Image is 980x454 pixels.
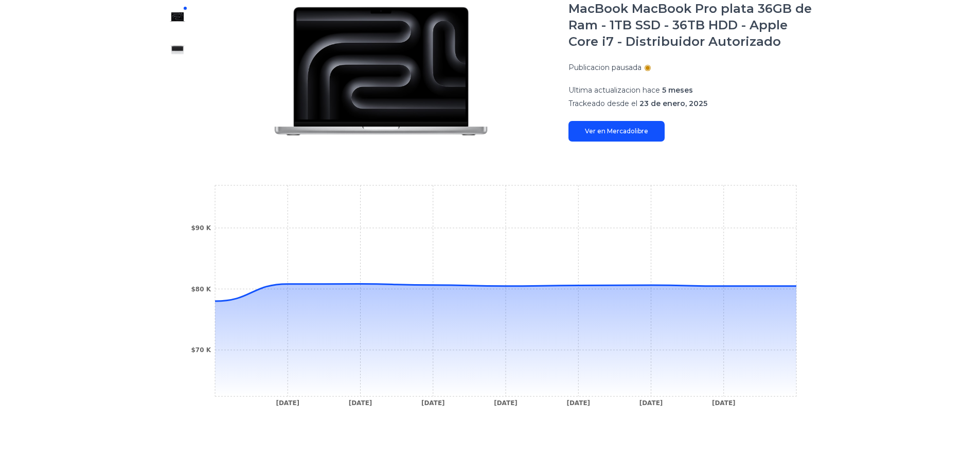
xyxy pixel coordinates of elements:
[276,399,299,407] tspan: [DATE]
[169,42,186,58] img: MacBook MacBook Pro plata 36GB de Ram - 1TB SSD - 36TB HDD - Apple Core i7 - Distribuidor Autorizado
[348,399,372,407] tspan: [DATE]
[566,399,590,407] tspan: [DATE]
[191,224,211,232] tspan: $90 K
[568,99,637,108] span: Trackeado desde el
[215,1,548,142] img: MacBook MacBook Pro plata 36GB de Ram - 1TB SSD - 36TB HDD - Apple Core i7 - Distribuidor Autorizado
[421,399,444,407] tspan: [DATE]
[568,85,660,95] span: Ultima actualizacion hace
[662,85,693,95] span: 5 meses
[191,286,211,293] tspan: $80 K
[639,399,663,407] tspan: [DATE]
[169,9,186,25] img: MacBook MacBook Pro plata 36GB de Ram - 1TB SSD - 36TB HDD - Apple Core i7 - Distribuidor Autorizado
[568,121,665,142] a: Ver en Mercadolibre
[568,62,642,73] p: Publicacion pausada
[494,399,518,407] tspan: [DATE]
[639,99,707,108] span: 23 de enero, 2025
[711,399,735,407] tspan: [DATE]
[191,346,211,354] tspan: $70 K
[568,1,819,50] h1: MacBook MacBook Pro plata 36GB de Ram - 1TB SSD - 36TB HDD - Apple Core i7 - Distribuidor Autorizado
